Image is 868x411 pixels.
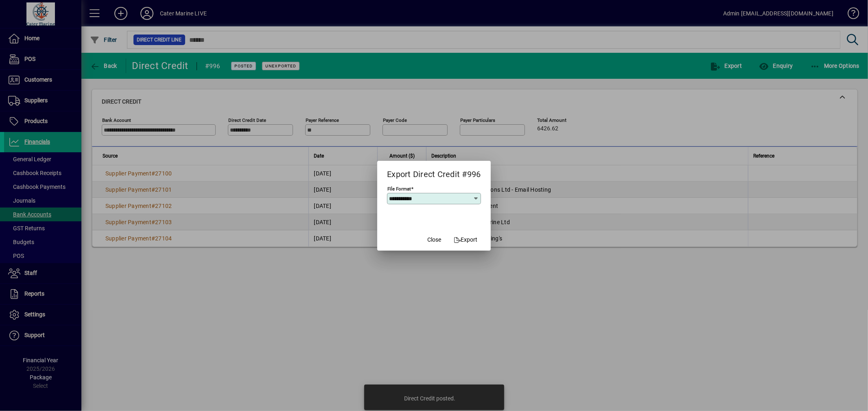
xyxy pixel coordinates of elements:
span: Export [454,236,478,244]
button: Export [450,233,481,247]
mat-label: File Format [387,186,411,191]
h2: Export Direct Credit #996 [377,161,490,184]
span: Close [427,236,441,244]
button: Close [421,233,447,247]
